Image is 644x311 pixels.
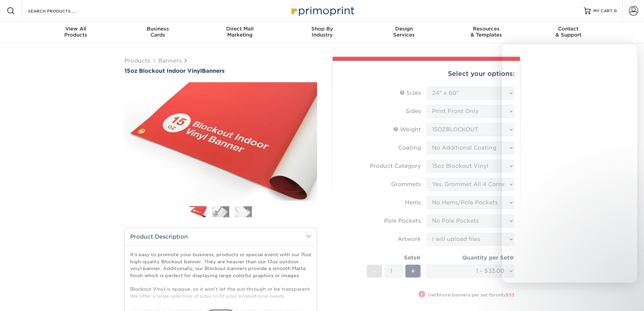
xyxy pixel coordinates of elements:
[212,206,229,217] img: Banners 02
[199,26,281,32] span: Direct Mail
[35,26,117,32] span: View All
[2,290,57,309] iframe: Google Customer Reviews
[35,22,117,43] a: View AllProducts
[363,26,445,32] span: Design
[614,8,617,13] span: 0
[199,22,281,43] a: Direct MailMarketing
[124,68,317,74] a: 15oz Blockout Indoor VinylBanners
[527,26,610,38] div: & Support
[621,288,637,304] iframe: Intercom live chat
[502,44,637,283] iframe: Intercom live chat
[124,58,150,64] a: Products
[124,75,317,208] img: 15oz Blockout Indoor Vinyl 01
[593,8,613,14] span: MY CART
[27,7,93,15] input: SEARCH PRODUCTS.....
[363,22,445,43] a: DesignServices
[35,26,117,38] div: Products
[117,22,199,43] a: BusinessCards
[235,206,252,217] img: Banners 03
[527,26,610,32] span: Contact
[117,26,199,32] span: Business
[363,26,445,38] div: Services
[445,22,527,43] a: Resources& Templates
[288,3,356,18] img: Primoprint
[124,68,202,74] span: 15oz Blockout Indoor Vinyl
[117,26,199,38] div: Cards
[281,22,363,43] a: Shop ByIndustry
[158,58,182,64] a: Banners
[527,22,610,43] a: Contact& Support
[124,68,317,74] h1: Banners
[445,26,527,38] div: & Templates
[125,228,317,245] h2: Product Description
[281,26,363,32] span: Shop By
[445,26,527,32] span: Resources
[199,26,281,38] div: Marketing
[281,26,363,38] div: Industry
[338,61,515,87] div: Select your options:
[190,206,207,218] img: Banners 01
